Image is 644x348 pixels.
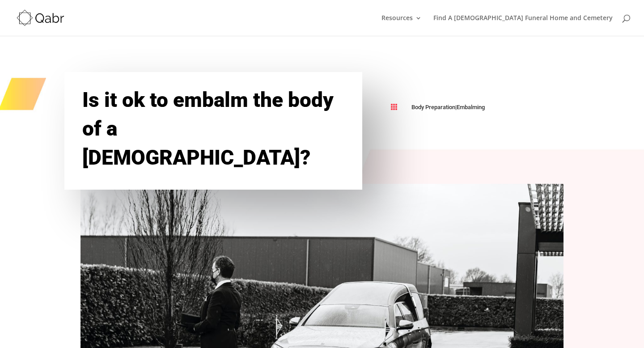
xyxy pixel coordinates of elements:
[457,104,485,110] a: Embalming
[390,103,398,110] span: 
[82,85,344,176] h1: Is it ok to embalm the body of a [DEMOGRAPHIC_DATA]?
[433,15,613,36] a: Find A [DEMOGRAPHIC_DATA] Funeral Home and Cemetery
[381,15,422,36] a: Resources
[411,104,455,110] a: Body Preparation
[411,104,485,110] span: |
[15,8,66,27] img: Qabr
